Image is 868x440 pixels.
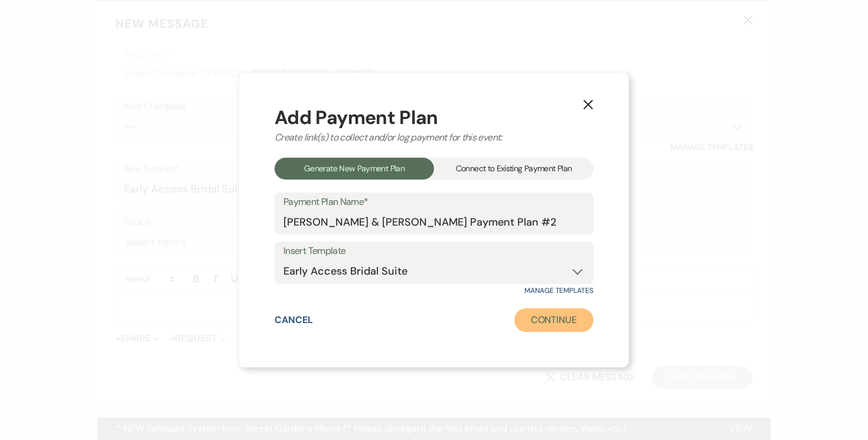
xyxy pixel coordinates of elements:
[283,194,585,211] label: Payment Plan Name*
[283,243,585,260] label: Insert Template
[514,308,593,332] button: Continue
[275,315,313,325] button: Cancel
[524,286,593,295] a: Manage Templates
[434,158,593,180] div: Connect to Existing Payment Plan
[275,158,434,180] div: Generate New Payment Plan
[275,131,593,145] div: Create link(s) to collect and/or log payment for this event:
[275,108,593,127] div: Add Payment Plan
